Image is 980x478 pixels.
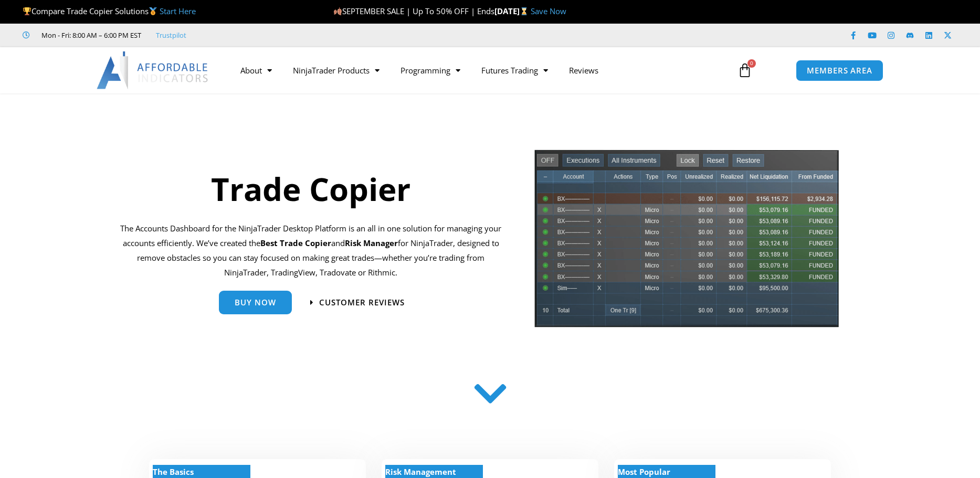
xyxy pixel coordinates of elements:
[260,238,331,248] b: Best Trade Copier
[39,29,141,41] span: Mon - Fri: 8:00 AM – 6:00 PM EST
[559,58,609,82] a: Reviews
[722,55,768,86] a: 0
[618,466,670,477] strong: Most Popular
[310,299,405,306] a: Customer Reviews
[390,58,471,82] a: Programming
[153,466,194,477] strong: The Basics
[149,7,157,15] img: 🥇
[120,167,502,211] h1: Trade Copier
[334,7,342,15] img: 🍂
[23,7,31,15] img: 🏆
[520,7,528,15] img: ⌛
[796,60,883,81] a: MEMBERS AREA
[319,299,405,306] span: Customer Reviews
[471,58,559,82] a: Futures Trading
[156,29,186,41] a: Trustpilot
[23,6,196,16] span: Compare Trade Copier Solutions
[230,58,725,82] nav: Menu
[531,6,566,16] a: Save Now
[97,51,209,89] img: LogoAI | Affordable Indicators – NinjaTrader
[807,67,872,75] span: MEMBERS AREA
[494,6,531,16] strong: [DATE]
[282,58,390,82] a: NinjaTrader Products
[235,299,276,306] span: Buy Now
[219,291,292,314] a: Buy Now
[333,6,494,16] span: SEPTEMBER SALE | Up To 50% OFF | Ends
[345,238,398,248] strong: Risk Manager
[230,58,282,82] a: About
[120,221,502,280] p: The Accounts Dashboard for the NinjaTrader Desktop Platform is an all in one solution for managin...
[533,148,840,336] img: tradecopier | Affordable Indicators – NinjaTrader
[747,59,756,68] span: 0
[385,466,456,477] strong: Risk Management
[160,6,196,16] a: Start Here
